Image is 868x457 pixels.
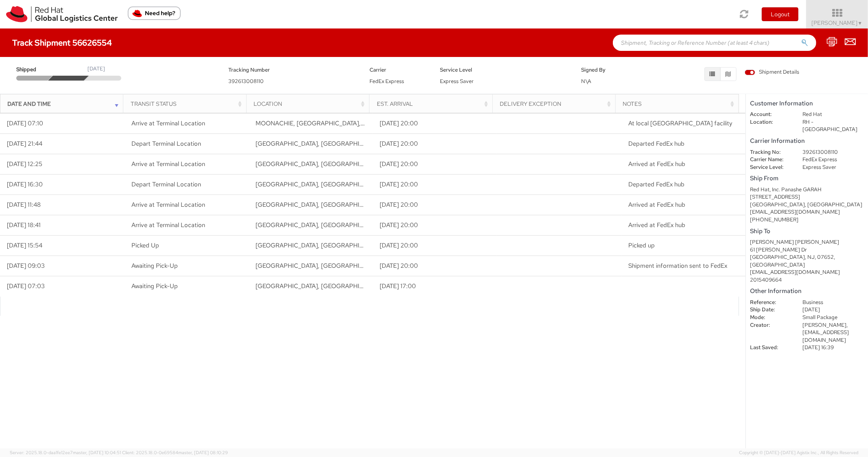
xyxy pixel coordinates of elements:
[744,156,796,164] dt: Carrier Name:
[10,450,121,455] span: Server: 2025.18.0-daa1fe12ee7
[750,269,864,276] div: [EMAIL_ADDRESS][DOMAIN_NAME]
[613,35,816,51] input: Shipment, Tracking or Reference Number (at least 4 chars)
[812,19,863,26] span: [PERSON_NAME]
[373,154,497,175] td: [DATE] 20:00
[12,38,112,47] h4: Track Shipment 56626554
[131,262,178,270] span: Awaiting Pick-Up
[628,262,727,270] span: Shipment information sent to FedEx
[750,193,864,201] div: [STREET_ADDRESS]
[744,321,796,329] dt: Creator:
[858,20,863,26] span: ▼
[750,228,864,235] h5: Ship To
[131,140,201,148] span: Depart Terminal Location
[373,134,497,154] td: [DATE] 20:00
[178,450,228,455] span: master, [DATE] 08:10:29
[500,100,613,108] div: Delivery Exception
[628,119,732,127] span: At local FedEx facility
[582,67,640,73] h5: Signed By
[128,7,181,20] button: Need help?
[750,238,864,246] div: [PERSON_NAME] [PERSON_NAME]
[750,208,864,216] div: [EMAIL_ADDRESS][DOMAIN_NAME]
[131,180,201,188] span: Depart Terminal Location
[131,241,159,249] span: Picked Up
[256,180,449,188] span: MEMPHIS, TN, US
[73,450,121,455] span: master, [DATE] 10:04:51
[745,68,800,76] span: Shipment Details
[628,221,685,229] span: Arrived at FedEx hub
[373,175,497,195] td: [DATE] 20:00
[131,282,178,290] span: Awaiting Pick-Up
[256,140,449,148] span: NEWARK, NJ, US
[750,138,864,144] h5: Carrier Information
[373,195,497,215] td: [DATE] 20:00
[6,6,118,22] img: rh-logistics-00dfa346123c4ec078e1.svg
[131,100,244,108] div: Transit Status
[131,221,205,229] span: Arrive at Terminal Location
[744,314,796,321] dt: Mode:
[377,100,490,108] div: Est. Arrival
[370,78,404,85] span: FedEx Express
[750,201,864,209] div: [GEOGRAPHIC_DATA], [GEOGRAPHIC_DATA]
[8,100,121,108] div: Date and Time
[256,160,449,168] span: NEWARK, NJ, US
[131,201,205,209] span: Arrive at Terminal Location
[628,160,685,168] span: Arrived at FedEx hub
[131,119,205,127] span: Arrive at Terminal Location
[739,450,858,456] span: Copyright © [DATE]-[DATE] Agistix Inc., All Rights Reserved
[750,288,864,295] h5: Other Information
[750,246,864,254] div: 61 [PERSON_NAME] Dr
[744,111,796,118] dt: Account:
[131,160,205,168] span: Arrive at Terminal Location
[256,282,449,290] span: RALEIGH, NC, US
[370,67,428,73] h5: Carrier
[750,276,864,284] div: 2015409664
[744,149,796,156] dt: Tracking No:
[744,306,796,314] dt: Ship Date:
[744,299,796,306] dt: Reference:
[373,114,497,134] td: [DATE] 20:00
[256,262,449,270] span: RALEIGH, NC, US
[373,256,497,276] td: [DATE] 20:00
[750,254,864,269] div: [GEOGRAPHIC_DATA], NJ, 07652, [GEOGRAPHIC_DATA]
[750,186,864,194] div: Red Hat, Inc. Panashe GARAH
[254,100,367,108] div: Location
[440,67,569,73] h5: Service Level
[750,216,864,224] div: [PHONE_NUMBER]
[87,65,105,73] div: [DATE]
[745,68,800,77] label: Shipment Details
[256,201,449,209] span: MEMPHIS, TN, US
[122,450,228,455] span: Client: 2025.18.0-0e69584
[16,66,51,74] span: Shipped
[750,100,864,107] h5: Customer Information
[228,67,357,73] h5: Tracking Number
[762,7,798,21] button: Logout
[628,180,684,188] span: Departed FedEx hub
[256,241,449,249] span: RALEIGH, NC, US
[373,276,497,297] td: [DATE] 17:00
[744,118,796,126] dt: Location:
[440,78,474,85] span: Express Saver
[623,100,736,108] div: Notes
[256,119,424,127] span: MOONACHIE, NJ, US
[750,175,864,182] h5: Ship From
[373,215,497,236] td: [DATE] 20:00
[256,221,449,229] span: RALEIGH, NC, US
[802,321,848,328] span: [PERSON_NAME],
[228,78,264,85] span: 392613008110
[628,140,684,148] span: Departed FedEx hub
[628,201,685,209] span: Arrived at FedEx hub
[373,236,497,256] td: [DATE] 20:00
[628,241,655,249] span: Picked up
[744,344,796,352] dt: Last Saved:
[582,78,592,85] span: N\A
[744,164,796,171] dt: Service Level:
